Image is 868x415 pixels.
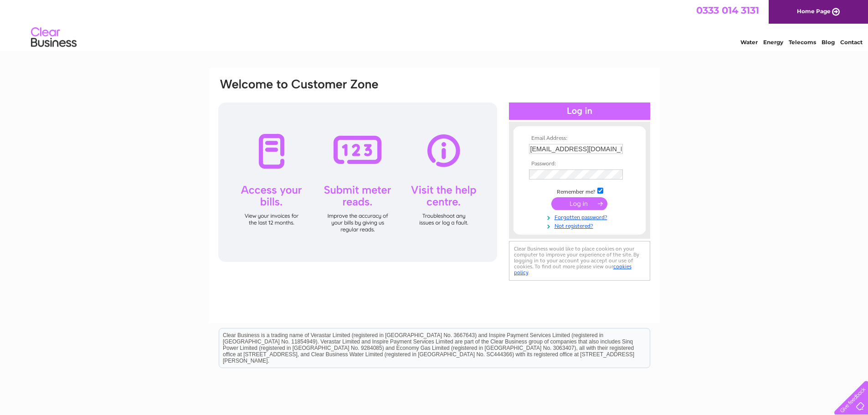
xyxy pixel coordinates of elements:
[696,5,759,16] a: 0333 014 3131
[527,135,632,142] th: Email Address:
[529,221,632,230] a: Not registered?
[219,5,650,44] div: Clear Business is a trading name of Verastar Limited (registered in [GEOGRAPHIC_DATA] No. 3667643...
[514,263,632,276] a: cookies policy
[740,39,758,46] a: Water
[822,39,835,46] a: Blog
[509,241,650,281] div: Clear Business would like to place cookies on your computer to improve your experience of the sit...
[527,186,632,195] td: Remember me?
[763,39,783,46] a: Energy
[789,39,816,46] a: Telecoms
[31,24,77,51] img: logo.png
[551,197,607,210] input: Submit
[840,39,863,46] a: Contact
[527,161,632,167] th: Password:
[529,212,632,221] a: Forgotten password?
